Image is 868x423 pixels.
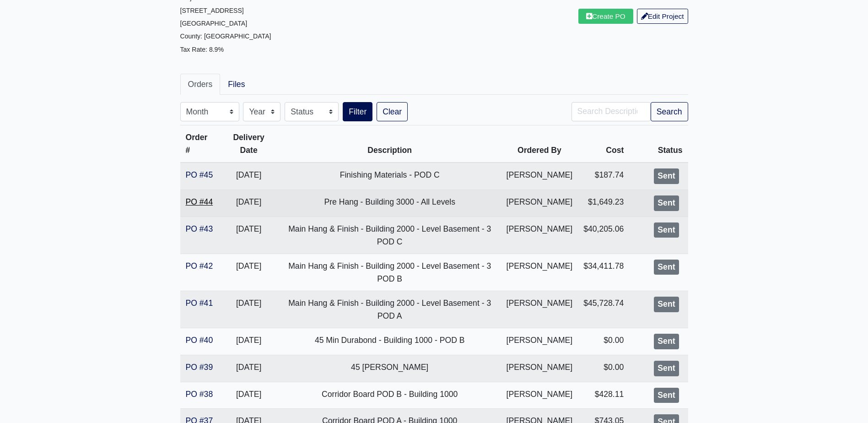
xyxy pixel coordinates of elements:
td: [PERSON_NAME] [501,190,578,217]
a: PO #45 [186,170,213,179]
div: Sent [654,297,679,312]
small: Tax Rate: 8.9% [180,46,224,53]
small: [GEOGRAPHIC_DATA] [180,20,248,27]
td: 45 Min Durabond - Building 1000 - POD B [279,328,501,355]
td: [PERSON_NAME] [501,163,578,190]
small: [STREET_ADDRESS] [180,7,244,14]
a: Edit Project [637,9,688,24]
small: County: [GEOGRAPHIC_DATA] [180,33,271,40]
td: $1,649.23 [578,190,629,217]
td: $0.00 [578,355,629,382]
td: Main Hang & Finish - Building 2000 - Level Basement - 3 POD C [279,217,501,254]
td: $34,411.78 [578,254,629,291]
td: Corridor Board POD B - Building 1000 [279,382,501,409]
a: PO #41 [186,298,213,308]
th: Status [629,125,688,163]
div: Sent [654,222,679,238]
th: Cost [578,125,629,163]
a: Files [220,74,253,95]
div: Sent [654,168,679,184]
td: [DATE] [219,291,278,328]
div: Sent [654,195,679,211]
td: Finishing Materials - POD C [279,163,501,190]
td: [DATE] [219,328,278,355]
td: $187.74 [578,163,629,190]
td: [PERSON_NAME] [501,355,578,382]
td: [DATE] [219,382,278,409]
td: [PERSON_NAME] [501,254,578,291]
td: [DATE] [219,217,278,254]
td: Pre Hang - Building 3000 - All Levels [279,190,501,217]
a: PO #44 [186,197,213,206]
div: Sent [654,260,679,275]
td: $0.00 [578,328,629,355]
a: PO #40 [186,336,213,345]
td: 45 [PERSON_NAME] [279,355,501,382]
button: Search [651,102,688,121]
button: Filter [343,102,372,121]
th: Ordered By [501,125,578,163]
td: [PERSON_NAME] [501,217,578,254]
th: Description [279,125,501,163]
a: Orders [180,74,221,95]
a: PO #43 [186,224,213,233]
td: Main Hang & Finish - Building 2000 - Level Basement - 3 POD B [279,254,501,291]
td: Main Hang & Finish - Building 2000 - Level Basement - 3 POD A [279,291,501,328]
a: Clear [377,102,408,121]
a: PO #38 [186,390,213,399]
td: [DATE] [219,163,278,190]
th: Delivery Date [219,125,278,163]
td: [PERSON_NAME] [501,382,578,409]
td: $40,205.06 [578,217,629,254]
th: Order # [180,125,219,163]
div: Sent [654,334,679,349]
a: Create PO [578,9,633,24]
td: [DATE] [219,254,278,291]
a: PO #42 [186,261,213,271]
td: [PERSON_NAME] [501,328,578,355]
td: [PERSON_NAME] [501,291,578,328]
td: $428.11 [578,382,629,409]
input: Search [571,102,651,121]
td: $45,728.74 [578,291,629,328]
td: [DATE] [219,190,278,217]
div: Sent [654,388,679,403]
div: Sent [654,361,679,376]
td: [DATE] [219,355,278,382]
a: PO #39 [186,363,213,372]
